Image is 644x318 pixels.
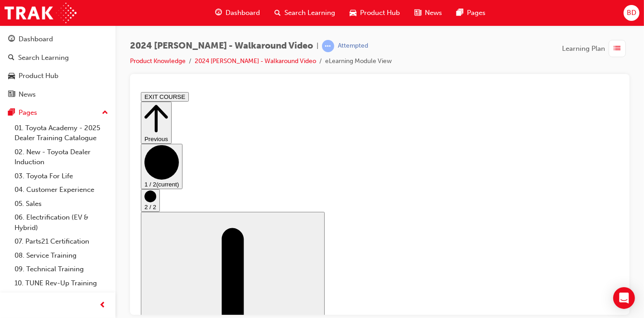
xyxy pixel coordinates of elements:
[19,89,36,100] div: News
[18,53,69,63] div: Search Learning
[317,41,318,51] span: |
[11,249,112,263] a: 08. Service Training
[19,71,58,81] div: Product Hub
[425,8,442,18] span: News
[130,57,186,65] a: Product Knowledge
[4,104,112,121] button: Pages
[322,40,334,52] span: learningRecordVerb_ATTEMPT-icon
[5,3,77,23] img: Trak
[467,8,485,18] span: Pages
[325,56,392,67] li: eLearning Module View
[342,4,407,22] a: car-iconProduct Hub
[360,8,400,18] span: Product Hub
[208,4,267,22] a: guage-iconDashboard
[11,197,112,211] a: 05. Sales
[267,4,342,22] a: search-iconSearch Learning
[7,93,19,99] span: 1 / 2
[11,121,112,145] a: 01. Toyota Academy - 2025 Dealer Training Catalogue
[11,276,112,290] a: 10. TUNE Rev-Up Training
[19,34,53,44] div: Dashboard
[11,235,112,249] a: 07. Parts21 Certification
[4,86,112,103] a: News
[4,29,112,104] button: DashboardSearch LearningProduct HubNews
[350,7,356,19] span: car-icon
[627,8,636,18] span: BD
[215,7,222,19] span: guage-icon
[11,145,112,169] a: 02. New - Toyota Dealer Induction
[4,31,112,48] a: Dashboard
[4,68,112,84] a: Product Hub
[284,8,335,18] span: Search Learning
[8,109,15,117] span: pages-icon
[19,108,37,118] div: Pages
[11,183,112,197] a: 04. Customer Experience
[19,93,42,99] span: (current)
[4,49,112,66] a: Search Learning
[11,290,112,304] a: All Pages
[11,169,112,183] a: 03. Toyota For Life
[613,287,635,309] div: Open Intercom Messenger
[11,262,112,276] a: 09. Technical Training
[100,300,106,311] span: prev-icon
[102,107,108,119] span: up-icon
[457,7,463,19] span: pages-icon
[8,54,14,62] span: search-icon
[562,44,605,54] span: Learning Plan
[8,91,15,99] span: news-icon
[4,13,34,55] button: Previous
[195,57,316,65] a: 2024 [PERSON_NAME] - Walkaround Video
[4,101,23,123] button: 2 / 2
[274,7,281,19] span: search-icon
[7,47,31,54] span: Previous
[8,35,15,44] span: guage-icon
[624,5,639,21] button: BD
[226,8,260,18] span: Dashboard
[7,115,19,122] span: 2 / 2
[4,55,45,101] button: 1 / 2(current)
[130,41,313,51] span: 2024 [PERSON_NAME] - Walkaround Video
[414,7,421,19] span: news-icon
[449,4,493,22] a: pages-iconPages
[562,40,630,57] button: Learning Plan
[407,4,449,22] a: news-iconNews
[614,43,621,54] span: list-icon
[338,42,368,50] div: Attempted
[11,210,112,235] a: 06. Electrification (EV & Hybrid)
[4,4,52,13] button: EXIT COURSE
[8,72,15,80] span: car-icon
